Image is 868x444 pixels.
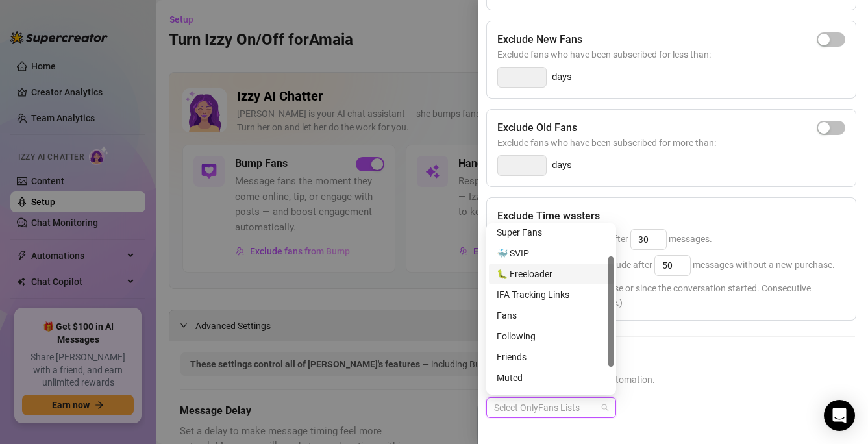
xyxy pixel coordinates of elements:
[497,281,845,310] span: (Either since their last purchase or since the conversation started. Consecutive messages are cou...
[552,158,572,173] span: days
[497,329,606,343] div: Following
[497,371,606,385] div: Muted
[497,225,606,240] div: Super Fans
[497,267,606,281] div: 🐛 Freeloader
[552,69,572,85] span: days
[497,47,845,62] span: Exclude fans who have been subscribed for less than:
[489,326,614,347] div: Following
[497,136,845,150] span: Exclude fans who have been subscribed for more than:
[489,305,614,326] div: Fans
[824,400,855,431] div: Open Intercom Messenger
[497,350,606,364] div: Friends
[489,367,614,388] div: Muted
[486,352,855,370] h5: Exclude Fans Lists
[489,388,614,409] div: Recent (last 24 hours)
[497,391,606,406] div: Recent (last 24 hours)
[486,373,855,387] span: Select lists to exclude from AI automation.
[489,264,614,284] div: 🐛 Freeloader
[497,308,606,323] div: Fans
[497,246,606,260] div: 🐳 SVIP
[497,288,606,302] div: IFA Tracking Links
[497,260,835,270] span: If they have spent before, exclude after messages without a new purchase.
[489,222,614,243] div: Super Fans
[489,284,614,305] div: IFA Tracking Links
[489,243,614,264] div: 🐳 SVIP
[489,347,614,367] div: Friends
[497,208,600,224] h5: Exclude Time wasters
[497,120,577,136] h5: Exclude Old Fans
[497,32,582,47] h5: Exclude New Fans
